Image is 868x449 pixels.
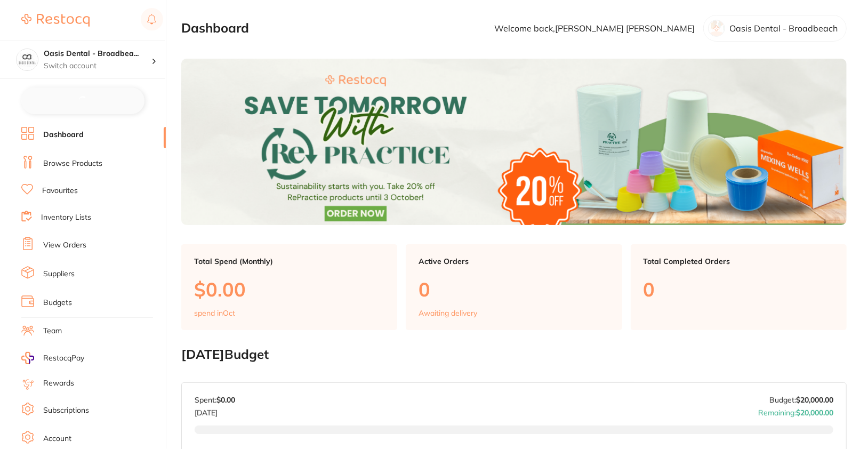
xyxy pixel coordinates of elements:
[43,378,74,389] a: Rewards
[419,278,609,300] p: 0
[43,158,102,169] a: Browse Products
[494,23,695,33] p: Welcome back, [PERSON_NAME] [PERSON_NAME]
[43,240,86,251] a: View Orders
[195,404,235,417] p: [DATE]
[44,61,151,71] p: Switch account
[43,130,84,140] a: Dashboard
[43,298,72,308] a: Budgets
[43,405,89,416] a: Subscriptions
[17,49,38,70] img: Oasis Dental - Broadbeach
[181,347,847,362] h2: [DATE] Budget
[21,352,84,364] a: RestocqPay
[21,352,34,364] img: RestocqPay
[195,396,235,404] p: Spent:
[758,404,833,417] p: Remaining:
[181,244,397,331] a: Total Spend (Monthly)$0.00spend inOct
[216,395,235,405] strong: $0.00
[44,49,151,59] h4: Oasis Dental - Broadbeach
[21,14,90,27] img: Restocq Logo
[43,434,71,444] a: Account
[419,257,609,266] p: Active Orders
[796,395,833,405] strong: $20,000.00
[42,186,78,196] a: Favourites
[43,353,84,364] span: RestocqPay
[644,278,834,300] p: 0
[644,257,834,266] p: Total Completed Orders
[631,244,847,331] a: Total Completed Orders0
[43,269,75,279] a: Suppliers
[21,8,90,33] a: Restocq Logo
[181,21,249,36] h2: Dashboard
[194,278,384,300] p: $0.00
[419,309,477,317] p: Awaiting delivery
[406,244,622,331] a: Active Orders0Awaiting delivery
[769,396,833,404] p: Budget:
[181,59,847,225] img: Dashboard
[43,326,62,336] a: Team
[41,212,91,223] a: Inventory Lists
[729,23,838,33] p: Oasis Dental - Broadbeach
[796,408,833,418] strong: $20,000.00
[194,309,235,317] p: spend in Oct
[194,257,384,266] p: Total Spend (Monthly)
